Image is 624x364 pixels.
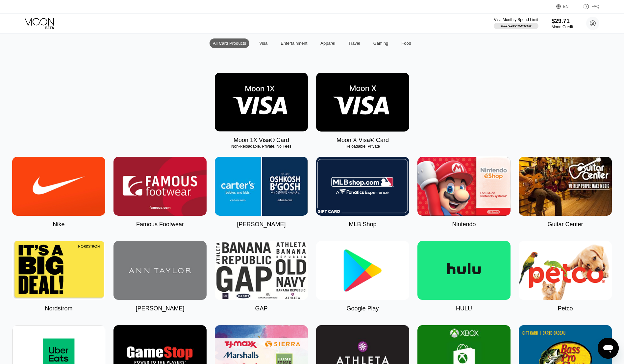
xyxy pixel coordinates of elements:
[591,4,599,9] div: FAQ
[277,38,311,48] div: Entertainment
[136,305,184,312] div: [PERSON_NAME]
[234,137,289,144] div: Moon 1X Visa® Card
[456,305,472,312] div: HULU
[136,221,184,228] div: Famous Footwear
[349,221,376,228] div: MLB Shop
[213,41,246,46] div: All Card Products
[370,38,392,48] div: Gaming
[345,38,363,48] div: Travel
[398,38,414,48] div: Food
[558,305,573,312] div: Petco
[563,4,569,9] div: EN
[547,221,583,228] div: Guitar Center
[494,17,538,29] div: Visa Monthly Spend Limit$10,379.23/$4,000,000.00
[348,41,360,46] div: Travel
[316,144,409,149] div: Reloadable, Private
[215,144,308,149] div: Non-Reloadable, Private, No Fees
[45,305,72,312] div: Nordstrom
[281,41,307,46] div: Entertainment
[317,38,338,48] div: Apparel
[346,305,379,312] div: Google Play
[452,221,476,228] div: Nintendo
[494,17,538,22] div: Visa Monthly Spend Limit
[237,221,286,228] div: [PERSON_NAME]
[320,41,335,46] div: Apparel
[401,41,411,46] div: Food
[598,338,619,359] iframe: Button to launch messaging window
[552,25,573,29] div: Moon Credit
[552,18,573,29] div: $29.71Moon Credit
[53,221,64,228] div: Nike
[337,137,389,144] div: Moon X Visa® Card
[373,41,388,46] div: Gaming
[552,18,573,25] div: $29.71
[256,38,271,48] div: Visa
[556,3,576,10] div: EN
[255,305,267,312] div: GAP
[210,38,249,48] div: All Card Products
[259,41,267,46] div: Visa
[576,3,599,10] div: FAQ
[501,24,531,27] div: $10,379.23 / $4,000,000.00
